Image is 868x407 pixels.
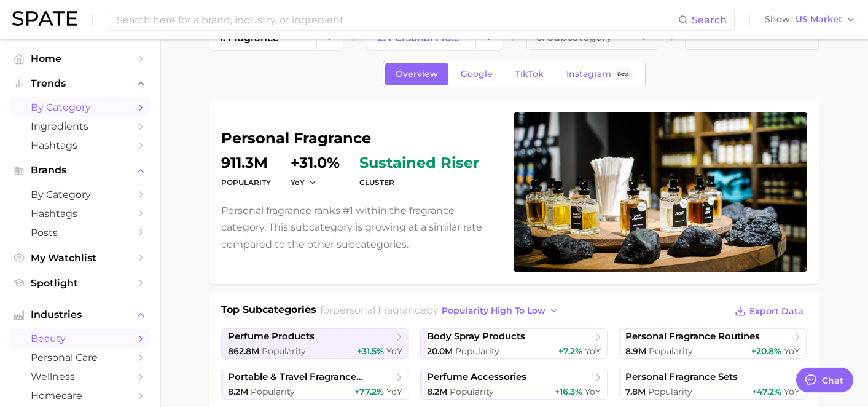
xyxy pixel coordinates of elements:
[359,156,479,170] span: sustained riser
[784,386,800,397] span: YoY
[291,177,317,188] button: YoY
[558,346,582,357] span: +7.2%
[10,98,150,117] a: by Category
[10,136,150,155] a: Hashtags
[420,369,608,400] a: perfume accessories8.2m Popularity+16.3% YoY
[31,165,129,176] span: Brands
[420,328,608,359] a: body spray products20.0m Popularity+7.2% YoY
[555,386,582,397] span: +16.3%
[221,369,409,400] a: portable & travel fragrance products8.2m Popularity+77.2% YoY
[427,371,526,383] span: perfume accessories
[291,156,340,170] dd: +31.0%
[228,331,315,342] span: perfume products
[31,277,129,289] span: Spotlight
[354,386,384,397] span: +77.2%
[291,177,305,188] span: YoY
[31,140,129,151] span: Hashtags
[10,306,150,324] button: Industries
[386,386,402,397] span: YoY
[228,346,259,357] span: 862.8m
[648,386,692,397] span: Popularity
[617,69,629,79] span: Beta
[625,331,760,342] span: personal fragrance routines
[251,386,295,397] span: Popularity
[752,386,781,397] span: +47.2%
[385,63,448,85] a: Overview
[556,63,643,85] a: InstagramBeta
[427,331,525,342] span: body spray products
[796,16,842,23] span: US Market
[10,386,150,405] a: homecare
[765,16,792,23] span: Show
[732,302,807,320] button: Export Data
[10,204,150,223] a: Hashtags
[31,352,129,363] span: personal care
[10,185,150,204] a: by Category
[359,175,479,190] dt: cluster
[625,371,738,383] span: personal fragrance sets
[357,346,384,357] span: +31.5%
[439,302,562,319] button: popularity high to low
[221,156,271,170] dd: 911.3m
[10,74,150,93] button: Trends
[221,131,499,146] h1: personal fragrance
[228,371,393,383] span: portable & travel fragrance products
[31,101,129,113] span: by Category
[31,208,129,219] span: Hashtags
[784,346,800,357] span: YoY
[31,78,129,89] span: Trends
[455,346,499,357] span: Popularity
[10,49,150,68] a: Home
[31,333,129,344] span: beauty
[692,14,727,26] span: Search
[10,274,150,293] a: Spotlight
[31,309,129,320] span: Industries
[450,63,503,85] a: Google
[31,252,129,264] span: My Watchlist
[762,12,859,28] button: ShowUS Market
[10,248,150,267] a: My Watchlist
[115,9,678,30] input: Search here for a brand, industry, or ingredient
[221,175,271,190] dt: Popularity
[10,223,150,242] a: Posts
[427,346,453,357] span: 20.0m
[619,328,807,359] a: personal fragrance routines8.9m Popularity+20.8% YoY
[749,306,803,317] span: Export Data
[31,227,129,239] span: Posts
[386,346,402,357] span: YoY
[228,386,248,397] span: 8.2m
[585,346,601,357] span: YoY
[10,348,150,367] a: personal care
[10,329,150,348] a: beauty
[585,386,601,397] span: YoY
[461,69,493,79] span: Google
[31,371,129,382] span: wellness
[619,369,807,400] a: personal fragrance sets7.8m Popularity+47.2% YoY
[12,11,77,26] img: SPATE
[515,69,544,79] span: TikTok
[31,53,129,65] span: Home
[10,117,150,136] a: Ingredients
[396,69,438,79] span: Overview
[566,69,611,79] span: Instagram
[625,386,646,397] span: 7.8m
[333,304,426,316] span: personal fragrance
[442,306,545,316] span: popularity high to low
[31,189,129,200] span: by Category
[751,346,781,357] span: +20.8%
[320,304,562,316] span: for by
[221,328,409,359] a: perfume products862.8m Popularity+31.5% YoY
[649,346,693,357] span: Popularity
[427,386,447,397] span: 8.2m
[10,161,150,180] button: Brands
[450,386,494,397] span: Popularity
[625,346,646,357] span: 8.9m
[221,202,499,253] p: Personal fragrance ranks #1 within the fragrance category. This subcategory is growing at a simil...
[505,63,554,85] a: TikTok
[31,390,129,401] span: homecare
[221,302,316,321] h1: Top Subcategories
[31,121,129,132] span: Ingredients
[10,367,150,386] a: wellness
[262,346,306,357] span: Popularity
